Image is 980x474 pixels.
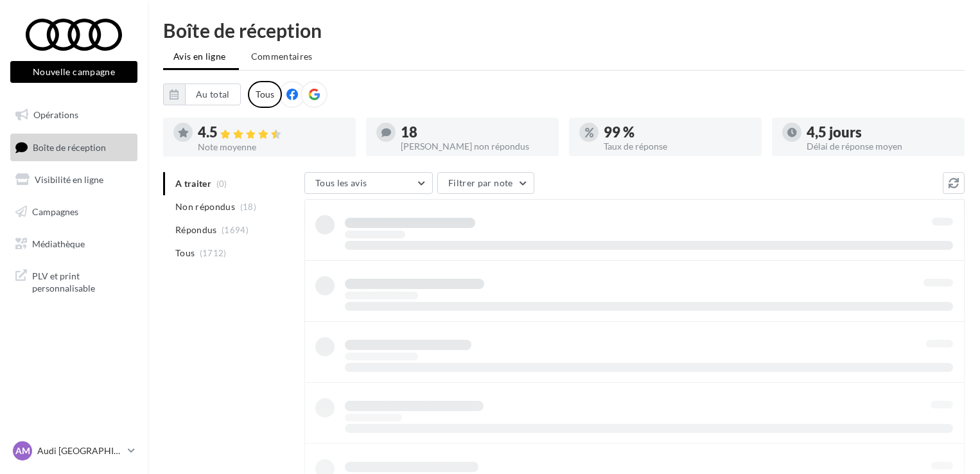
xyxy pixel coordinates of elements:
a: Médiathèque [8,231,140,258]
span: Médiathèque [32,238,85,249]
div: 4,5 jours [807,125,954,139]
a: AM Audi [GEOGRAPHIC_DATA] [10,439,137,463]
button: Au total [185,83,241,105]
div: 18 [401,125,548,139]
span: (1712) [200,248,227,258]
button: Au total [163,83,241,105]
span: Boîte de réception [33,141,106,152]
span: Tous [175,247,195,259]
span: PLV et print personnalisable [32,267,132,295]
button: Nouvelle campagne [10,61,137,83]
span: Visibilité en ligne [35,174,103,185]
span: AM [15,444,30,457]
span: Opérations [33,109,78,120]
span: Campagnes [32,206,78,217]
a: Opérations [8,101,140,128]
div: Délai de réponse moyen [807,142,954,151]
div: 4.5 [198,125,346,140]
a: PLV et print personnalisable [8,262,140,300]
div: Note moyenne [198,143,346,152]
a: Campagnes [8,198,140,225]
div: [PERSON_NAME] non répondus [401,142,548,151]
span: (18) [240,202,256,212]
div: Taux de réponse [604,142,751,151]
p: Audi [GEOGRAPHIC_DATA] [37,444,123,457]
div: Boîte de réception [163,21,965,40]
a: Visibilité en ligne [8,166,140,193]
span: Commentaires [251,51,313,62]
span: Non répondus [175,200,235,213]
span: Répondus [175,224,217,236]
a: Boîte de réception [8,134,140,161]
div: Tous [248,81,282,108]
div: 99 % [604,125,751,139]
span: (1694) [222,225,249,235]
